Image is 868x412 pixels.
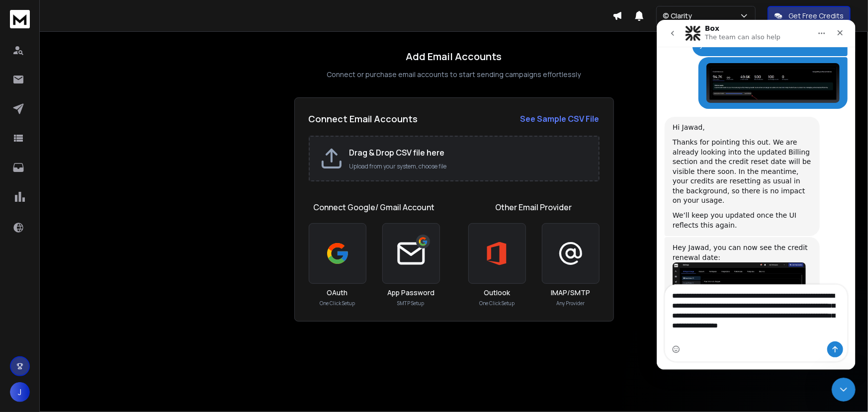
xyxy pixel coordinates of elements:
[832,378,856,402] iframe: Intercom live chat
[387,288,434,298] h3: App Password
[479,300,515,307] p: One Click Setup
[10,382,30,402] button: J
[327,288,348,298] h3: OAuth
[320,300,355,307] p: One Click Setup
[521,113,600,124] strong: See Sample CSV File
[314,201,435,213] h1: Connect Google/ Gmail Account
[521,113,600,125] a: See Sample CSV File
[349,147,589,159] h2: Drag & Drop CSV file here
[398,300,425,307] p: SMTP Setup
[551,288,590,298] h3: IMAP/SMTP
[657,20,856,370] iframe: To enrich screen reader interactions, please activate Accessibility in Grammarly extension settings
[327,70,581,80] p: Connect or purchase email accounts to start sending campaigns effortlessly
[663,11,696,21] p: © Clarity
[10,10,30,28] img: logo
[788,11,844,21] p: Get Free Credits
[349,163,589,170] p: Upload from your system, choose file
[556,300,585,307] p: Any Provider
[496,201,572,213] h1: Other Email Provider
[768,6,851,26] button: Get Free Credits
[309,112,418,126] h2: Connect Email Accounts
[406,50,502,64] h1: Add Email Accounts
[484,288,510,298] h3: Outlook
